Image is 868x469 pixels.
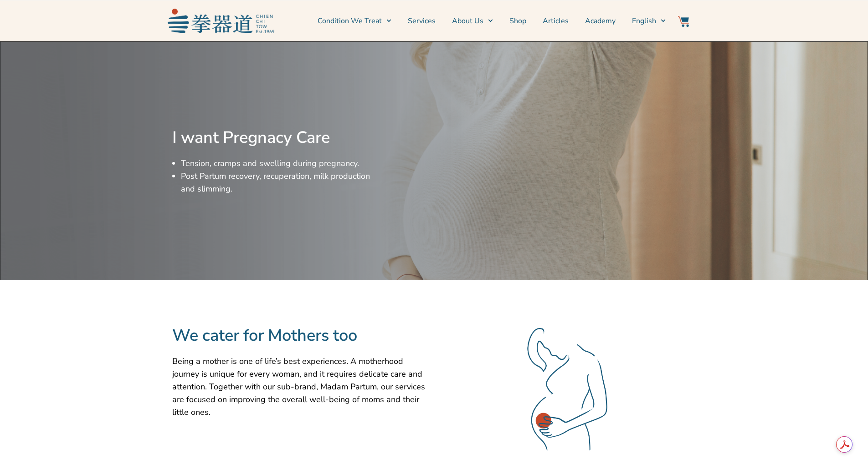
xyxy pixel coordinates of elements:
li: Tension, cramps and swelling during pregnancy. [181,157,376,170]
a: Articles [543,10,569,32]
a: Services [408,10,436,32]
a: About Us [452,10,493,32]
img: Website Icon-03 [678,16,689,27]
a: Shop [509,10,526,32]
img: Services Icon-42 [499,321,636,458]
p: Being a mother is one of life’s best experiences. A motherhood journey is unique for every woman,... [172,355,430,419]
a: Academy [585,10,616,32]
nav: Menu [279,10,666,32]
h2: We cater for Mothers too [172,326,430,346]
h2: I want Pregnacy Care [172,128,376,148]
a: Condition We Treat [318,10,391,32]
li: Post Partum recovery, recuperation, milk production and slimming. [181,170,376,195]
a: English [632,10,666,32]
span: English [632,15,656,26]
